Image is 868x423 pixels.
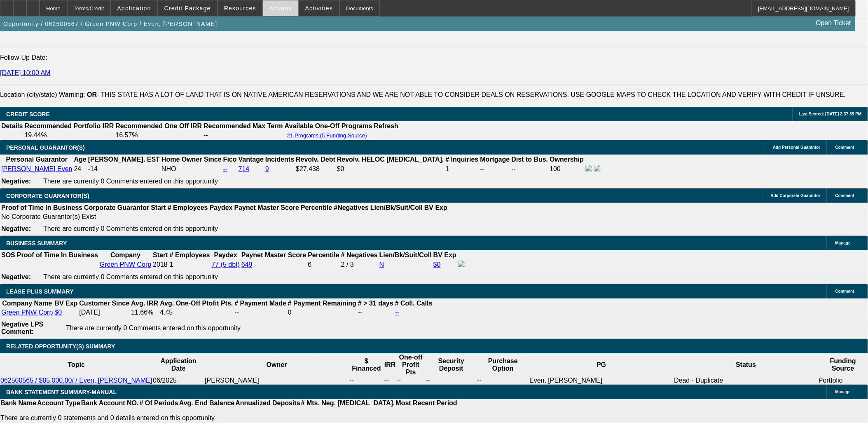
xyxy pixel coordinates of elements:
td: -- [349,376,384,385]
th: Refresh [374,122,399,130]
b: Negative: [1,273,31,280]
span: 1 [170,261,173,268]
th: Recommended Max Term [203,122,283,130]
td: Portfolio [819,376,868,385]
td: NHO [161,164,222,174]
th: Funding Source [819,353,868,376]
b: Vantage [239,156,264,163]
span: Application [117,5,151,12]
b: Lien/Bk/Suit/Coll [379,251,432,258]
b: Company Name [2,300,52,307]
th: Recommended Portfolio IRR [24,122,114,130]
td: $0 [337,164,445,174]
a: 714 [239,165,250,172]
button: Application [111,0,157,16]
td: 4.45 [159,308,233,317]
b: Paydex [214,251,237,258]
a: 9 [265,165,269,172]
span: Comment [835,145,854,150]
img: linkedin-icon.png [594,165,601,172]
b: # Payment Remaining [288,300,356,307]
b: #Negatives [334,204,369,211]
span: Actions [269,5,292,12]
th: Owner [204,353,349,376]
td: -- [234,308,286,317]
td: [PERSON_NAME] [204,376,349,385]
span: Add Personal Guarantor [773,145,821,150]
a: Green PNW Corp [1,309,53,316]
b: Percentile [301,204,332,211]
b: Home Owner Since [161,156,222,163]
b: BV Exp [433,251,456,258]
span: RELATED OPPORTUNITY(S) SUMMARY [6,343,115,350]
th: SOS [1,251,16,259]
b: Incidents [265,156,294,163]
b: # Coll. Calls [395,300,433,307]
td: No Corporate Guarantor(s) Exist [1,213,451,221]
td: Dead - Duplicate [674,376,819,385]
b: Mortgage [480,156,510,163]
b: # Employees [168,204,208,211]
b: Lien/Bk/Suit/Coll [370,204,423,211]
b: # > 31 days [358,300,393,307]
span: Comment [835,289,854,294]
td: -- [358,308,394,317]
td: -14 [88,164,160,174]
b: # Negatives [341,251,378,258]
span: There are currently 0 Comments entered on this opportunity [66,324,241,331]
span: PERSONAL GUARANTOR(S) [6,144,85,151]
b: Company [110,251,140,258]
b: Dist to Bus. [512,156,548,163]
span: There are currently 0 Comments entered on this opportunity [43,225,218,232]
span: BANK STATEMENT SUMMARY-MANUAL [6,389,117,395]
a: N [379,261,384,268]
td: -- [426,376,477,385]
th: Details [1,122,23,130]
img: facebook-icon.png [458,261,465,267]
td: 19.44% [24,131,114,139]
b: Paydex [210,204,233,211]
b: Percentile [308,251,339,258]
b: Customer Since [79,300,129,307]
th: One-off Profit Pts [396,353,426,376]
td: [DATE] [79,308,130,317]
span: BUSINESS SUMMARY [6,240,67,247]
b: Avg. One-Off Ptofit Pts. [160,300,233,307]
td: -- [384,376,396,385]
b: Fico [223,156,237,163]
th: Status [674,353,819,376]
td: 24 [74,164,87,174]
td: -- [396,376,426,385]
b: Avg. IRR [131,300,158,307]
a: 062500565 / $85,000.00/ / Even, [PERSON_NAME] [0,377,152,384]
a: $0 [54,309,62,316]
span: Last Scored: [DATE] 2:37:59 PM [799,112,862,116]
td: 1 [445,164,479,174]
b: OR [87,91,97,98]
span: Resources [224,5,256,12]
td: $27,438 [295,164,336,174]
th: # Mts. Neg. [MEDICAL_DATA]. [301,399,395,407]
th: Purchase Option [477,353,529,376]
b: Start [151,204,166,211]
span: Comment [835,193,854,198]
td: 100 [550,164,585,174]
span: There are currently 0 Comments entered on this opportunity [43,178,218,185]
button: Credit Package [158,0,217,16]
th: # Of Periods [139,399,179,407]
a: Open Ticket [813,16,854,30]
span: Add Corporate Guarantor [771,193,821,198]
span: CREDIT SCORE [6,111,50,117]
b: Negative: [1,225,31,232]
button: Resources [218,0,262,16]
b: Negative: [1,178,31,185]
th: IRR [384,353,396,376]
img: facebook-icon.png [585,165,592,172]
td: 2018 [152,260,168,269]
div: 6 [308,261,339,268]
a: 77 (5 dbt) [212,261,240,268]
th: Account Type [37,399,81,407]
td: -- [477,376,529,385]
th: Application Date [152,353,204,376]
td: 16.57% [115,131,202,139]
